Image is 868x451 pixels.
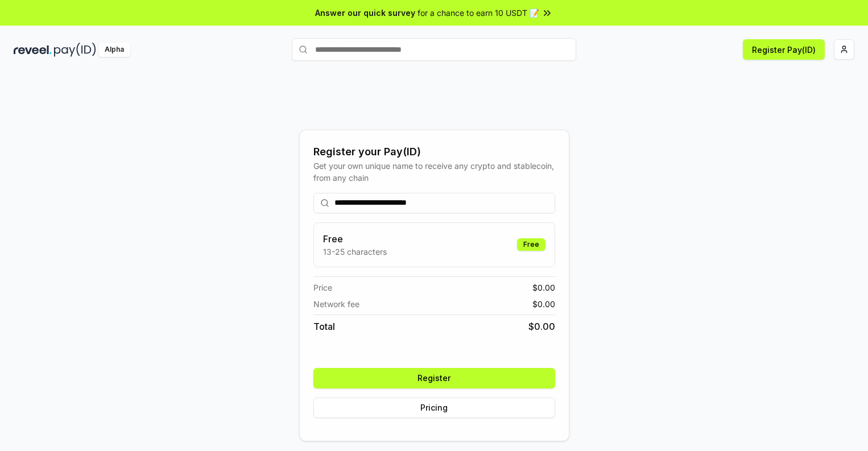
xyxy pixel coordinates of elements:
[418,7,539,19] span: for a chance to earn 10 USDT 📝
[54,43,96,57] img: pay_id
[313,298,359,310] span: Network fee
[323,232,387,246] h3: Free
[14,43,52,57] img: reveel_dark
[98,43,130,57] div: Alpha
[532,282,555,293] span: $ 0.00
[532,298,555,310] span: $ 0.00
[313,160,555,184] div: Get your own unique name to receive any crypto and stablecoin, from any chain
[517,238,545,251] div: Free
[313,320,335,333] span: Total
[313,398,555,418] button: Pricing
[313,282,332,293] span: Price
[528,320,555,333] span: $ 0.00
[313,368,555,388] button: Register
[323,246,387,258] p: 13-25 characters
[315,7,415,19] span: Answer our quick survey
[313,144,555,160] div: Register your Pay(ID)
[743,39,825,60] button: Register Pay(ID)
